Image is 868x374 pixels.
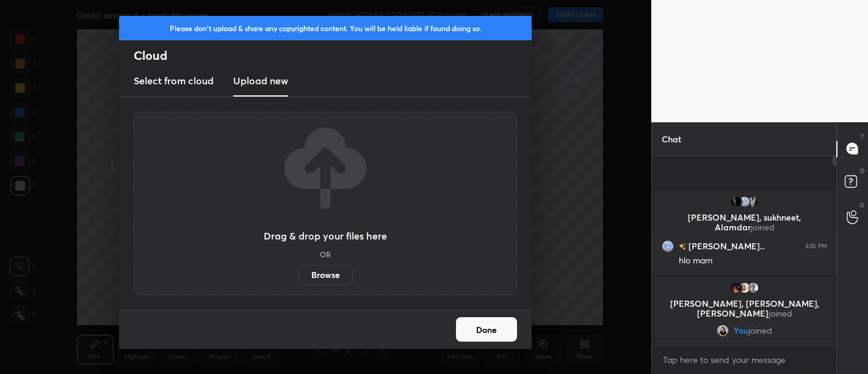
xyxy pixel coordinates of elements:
[662,213,826,232] p: [PERSON_NAME], sukhneet, Alamdar
[119,16,532,40] div: Please don't upload & share any copyrighted content. You will be held liable if found doing so.
[805,242,827,249] div: 3:26 PM
[729,196,742,208] img: 4d02a69ce65c422ca87c10e9ede0a049.jpg
[662,299,826,318] p: [PERSON_NAME], [PERSON_NAME], [PERSON_NAME]
[747,196,759,208] img: 34d4332bd46c452fa7f924aa697ddb26.png
[662,240,674,252] img: 06be1f7fc4c94f5c91d12bec23343889.jpg
[717,324,729,337] img: 6c8e0d76a9a341958958abd93cd9b0b0.jpg
[860,166,864,175] p: D
[738,282,750,294] img: 3
[729,282,742,294] img: 8a33706cc3b04a14a6fef4cd9d0d8918.jpg
[456,317,517,342] button: Done
[134,48,532,64] h2: Cloud
[768,307,792,319] span: joined
[233,73,288,88] h3: Upload new
[861,132,864,141] p: T
[748,326,772,335] span: joined
[686,240,765,252] h6: [PERSON_NAME]..
[320,251,331,258] h5: OR
[734,326,748,335] span: You
[859,200,864,210] p: G
[652,123,691,155] p: Chat
[738,196,750,208] img: 06be1f7fc4c94f5c91d12bec23343889.jpg
[264,231,387,241] h3: Drag & drop your files here
[679,243,686,250] img: no-rating-badge.077c3623.svg
[750,221,774,233] span: joined
[134,73,214,88] h3: Select from cloud
[747,282,759,294] img: default.png
[679,255,827,267] div: hlo mam
[652,188,837,345] div: grid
